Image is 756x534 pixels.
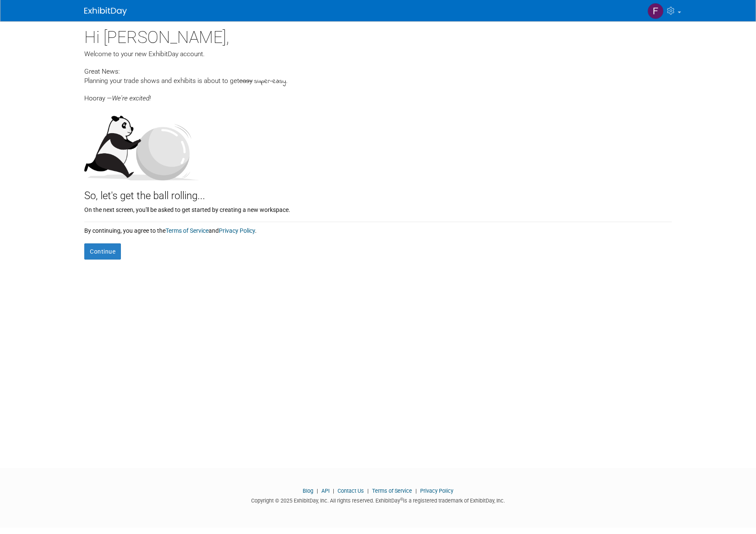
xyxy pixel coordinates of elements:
div: On the next screen, you'll be asked to get started by creating a new workspace. [84,203,672,214]
div: Hi [PERSON_NAME], [84,21,672,49]
a: Contact Us [338,488,364,494]
sup: ® [400,497,403,502]
span: We're excited! [112,94,151,102]
span: super-easy [254,77,286,86]
a: Terms of Service [166,227,209,234]
div: Hooray — [84,86,672,103]
span: | [365,488,371,494]
div: By continuing, you agree to the and . [84,222,672,235]
div: So, let's get the ball rolling... [84,180,672,203]
span: | [413,488,419,494]
span: easy [239,77,252,85]
a: Privacy Policy [420,488,453,494]
div: Welcome to your new ExhibitDay account. [84,49,672,59]
a: Blog [303,488,313,494]
a: API [321,488,329,494]
div: Great News: [84,66,672,76]
img: Let's get the ball rolling [84,107,199,180]
a: Terms of Service [372,488,412,494]
span: | [315,488,320,494]
img: fran schwartz-wallace [647,3,664,19]
div: Planning your trade shows and exhibits is about to get . [84,76,672,86]
img: ExhibitDay [84,7,127,16]
span: | [331,488,336,494]
a: Privacy Policy [219,227,255,234]
button: Continue [84,243,121,260]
